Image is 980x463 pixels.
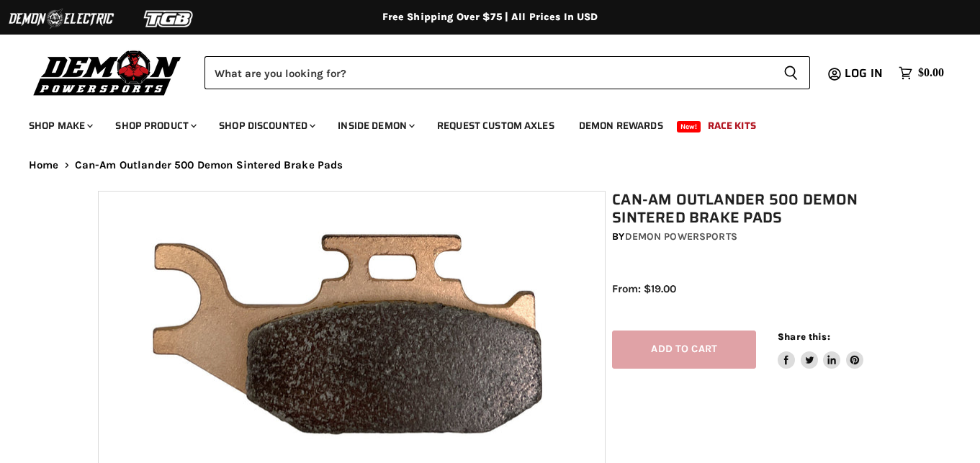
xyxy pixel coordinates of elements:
[778,331,863,369] aside: Share this:
[104,111,205,140] a: Shop Product
[625,230,737,243] a: Demon Powersports
[18,111,102,140] a: Shop Make
[891,63,951,84] a: $0.00
[612,282,676,295] span: From: $19.00
[29,159,59,171] a: Home
[918,66,944,80] span: $0.00
[18,105,940,140] ul: Main menu
[327,111,423,140] a: Inside Demon
[75,159,343,171] span: Can-Am Outlander 500 Demon Sintered Brake Pads
[7,5,115,32] img: Demon Electric Logo 2
[115,5,223,32] img: TGB Logo 2
[677,121,701,132] span: New!
[778,331,830,342] span: Share this:
[208,111,324,140] a: Shop Discounted
[204,56,772,89] input: Search
[612,229,889,245] div: by
[204,56,810,89] form: Product
[29,47,186,98] img: Demon Powersports
[838,67,891,80] a: Log in
[845,64,883,82] span: Log in
[772,56,810,89] button: Search
[697,111,767,140] a: Race Kits
[612,191,889,227] h1: Can-Am Outlander 500 Demon Sintered Brake Pads
[426,111,565,140] a: Request Custom Axles
[568,111,674,140] a: Demon Rewards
